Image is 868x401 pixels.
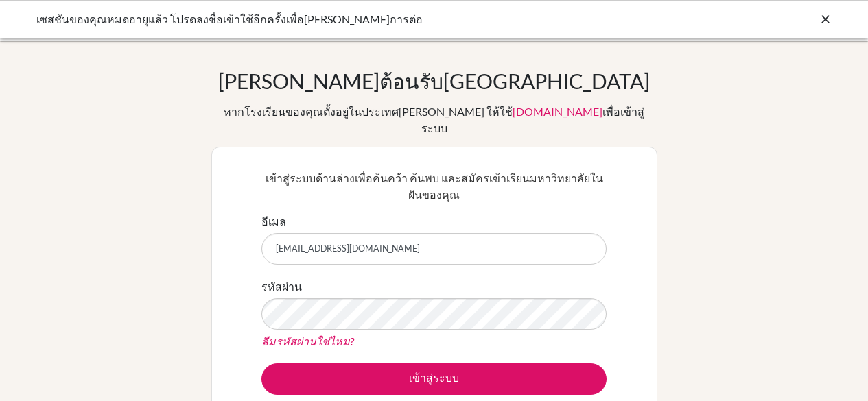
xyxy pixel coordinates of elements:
[36,12,423,25] font: เซสชันของคุณหมดอายุแล้ว โปรดลงชื่อเข้าใช้อีกครั้งเพื่อ[PERSON_NAME]การต่อ
[261,280,302,293] font: รหัสผ่าน
[261,363,607,395] button: เข้าสู่ระบบ
[409,371,459,384] font: เข้าสู่ระบบ
[224,105,513,118] font: หากโรงเรียนของคุณตั้งอยู่ในประเทศ[PERSON_NAME] ให้ใช้
[261,215,286,228] font: อีเมล
[218,69,650,93] font: [PERSON_NAME]ต้อนรับ[GEOGRAPHIC_DATA]
[513,105,602,118] a: [DOMAIN_NAME]
[261,335,354,348] a: ลืมรหัสผ่านใช่ไหม?
[266,171,603,201] font: เข้าสู่ระบบด้านล่างเพื่อค้นคว้า ค้นพบ และสมัครเข้าเรียนมหาวิทยาลัยในฝันของคุณ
